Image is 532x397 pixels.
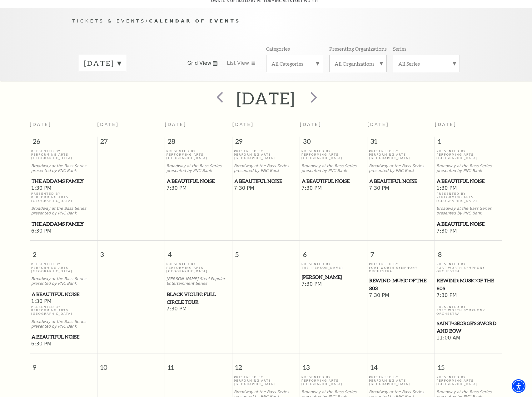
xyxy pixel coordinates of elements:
p: Presented By Performing Arts [GEOGRAPHIC_DATA] [167,149,231,160]
span: 26 [30,137,97,149]
p: Presented By Performing Arts [GEOGRAPHIC_DATA] [234,375,298,386]
span: A Beautiful Noise [167,177,231,185]
span: 2 [30,241,97,262]
span: 6:30 PM [31,228,96,235]
p: Presenting Organizations [329,45,387,52]
span: A Beautiful Noise [369,177,433,185]
p: Broadway at the Bass Series presented by PNC Bank [369,164,433,173]
p: / [72,17,460,25]
span: Tickets & Events [72,18,146,23]
p: Series [393,45,406,52]
span: 6 [300,241,367,262]
span: [DATE] [97,122,119,127]
span: 11:00 AM [436,335,501,342]
p: Presented By Fort Worth Symphony Orchestra [436,262,501,273]
span: [PERSON_NAME] [302,273,365,281]
span: [DATE] [30,122,52,127]
span: Saint-George's Sword and Bow [437,319,500,335]
span: 6:30 PM [31,341,96,348]
p: Presented By Performing Arts [GEOGRAPHIC_DATA] [436,149,501,160]
p: Presented By Performing Arts [GEOGRAPHIC_DATA] [167,262,231,273]
span: 29 [232,137,300,149]
span: 5 [232,241,300,262]
p: Presented By Performing Arts [GEOGRAPHIC_DATA] [369,375,433,386]
span: 10 [97,354,165,375]
p: Broadway at the Bass Series presented by PNC Bank [31,277,96,286]
span: 31 [367,137,435,149]
span: Calendar of Events [149,18,241,23]
span: 14 [367,354,435,375]
span: 7 [367,241,435,262]
p: Presented By The [PERSON_NAME] [301,262,366,269]
p: Broadway at the Bass Series presented by PNC Bank [234,164,298,173]
span: 7:30 PM [234,185,298,192]
span: 7:30 PM [301,185,366,192]
span: 7:30 PM [369,185,433,192]
span: 9 [30,354,97,375]
span: REWIND: Music of the 80s [369,277,433,292]
span: 1 [435,137,502,149]
span: Black Violin: Full Circle Tour [167,290,231,306]
p: Broadway at the Bass Series presented by PNC Bank [436,164,501,173]
p: Broadway at the Bass Series presented by PNC Bank [31,206,96,216]
span: 7:30 PM [436,292,501,299]
p: Presented By Fort Worth Symphony Orchestra [436,305,501,316]
span: 30 [300,137,367,149]
p: Presented By Performing Arts [GEOGRAPHIC_DATA] [436,375,501,386]
button: prev [208,87,231,109]
span: 1:30 PM [31,298,96,305]
p: Broadway at the Bass Series presented by PNC Bank [436,206,501,216]
span: 7:30 PM [436,228,501,235]
p: Broadway at the Bass Series presented by PNC Bank [167,164,231,173]
p: Broadway at the Bass Series presented by PNC Bank [31,319,96,329]
label: [DATE] [84,58,121,68]
p: Presented By Performing Arts [GEOGRAPHIC_DATA] [301,149,366,160]
span: [DATE] [300,122,322,127]
span: 7:30 PM [167,306,231,313]
span: 11 [165,354,232,375]
span: The Addams Family [32,220,95,228]
p: Broadway at the Bass Series presented by PNC Bank [301,164,366,173]
p: [PERSON_NAME] Steel Popular Entertainment Series [167,277,231,286]
p: Broadway at the Bass Series presented by PNC Bank [31,164,96,173]
span: 7:30 PM [301,281,366,288]
span: [DATE] [367,122,389,127]
span: 7:30 PM [369,292,433,299]
span: A Beautiful Noise [32,290,95,298]
span: [DATE] [232,122,254,127]
span: 15 [435,354,502,375]
span: A Beautiful Noise [302,177,365,185]
span: 1:30 PM [436,185,501,192]
p: Presented By Performing Arts [GEOGRAPHIC_DATA] [369,149,433,160]
p: Presented By Performing Arts [GEOGRAPHIC_DATA] [234,149,298,160]
p: Presented By Fort Worth Symphony Orchestra [369,262,433,273]
span: 3 [97,241,165,262]
p: Presented By Performing Arts [GEOGRAPHIC_DATA] [31,192,96,203]
span: 12 [232,354,300,375]
span: A Beautiful Noise [437,220,500,228]
button: next [301,87,324,109]
span: 28 [165,137,232,149]
p: Categories [266,45,290,52]
label: All Categories [271,60,318,67]
span: The Addams Family [32,177,95,185]
p: Presented By Performing Arts [GEOGRAPHIC_DATA] [301,375,366,386]
span: 13 [300,354,367,375]
div: Accessibility Menu [512,379,525,393]
span: 1:30 PM [31,185,96,192]
span: List View [227,60,249,67]
span: [DATE] [435,122,457,127]
p: Presented By Performing Arts [GEOGRAPHIC_DATA] [31,149,96,160]
label: All Series [398,60,455,67]
span: 8 [435,241,502,262]
h2: [DATE] [236,88,296,108]
span: Grid View [187,60,211,67]
span: A Beautiful Noise [437,177,500,185]
p: Presented By Performing Arts [GEOGRAPHIC_DATA] [31,305,96,316]
p: Presented By Performing Arts [GEOGRAPHIC_DATA] [31,262,96,273]
span: [DATE] [165,122,186,127]
label: All Organizations [335,60,381,67]
p: Presented By Performing Arts [GEOGRAPHIC_DATA] [436,192,501,203]
span: 4 [165,241,232,262]
span: 7:30 PM [167,185,231,192]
